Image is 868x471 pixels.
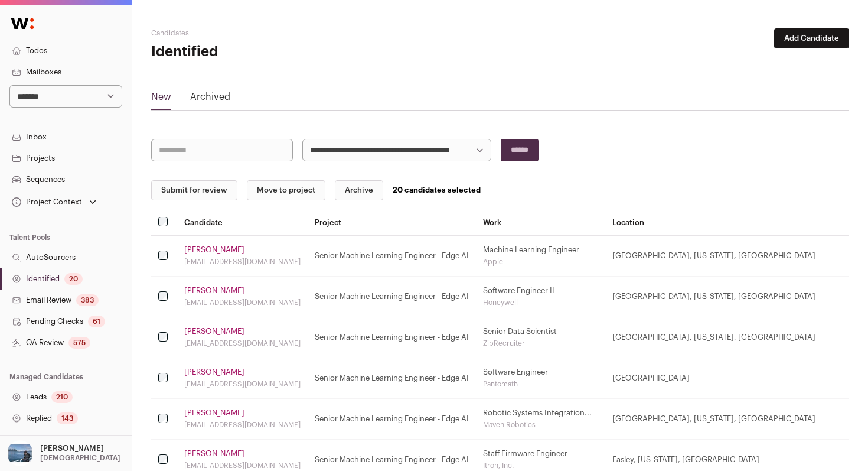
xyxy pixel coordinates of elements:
td: Senior Machine Learning Engineer - Edge AI [308,358,476,399]
div: Honeywell [483,298,598,307]
td: [GEOGRAPHIC_DATA], [US_STATE], [GEOGRAPHIC_DATA] [605,317,860,358]
td: Machine Learning Engineer [476,236,605,277]
td: [GEOGRAPHIC_DATA], [US_STATE], [GEOGRAPHIC_DATA] [605,399,860,440]
td: Senior Machine Learning Engineer - Edge AI [308,277,476,317]
div: [EMAIL_ADDRESS][DOMAIN_NAME] [184,379,301,389]
div: 61 [88,316,105,327]
img: 17109629-medium_jpg [7,440,33,466]
td: Senior Machine Learning Engineer - Edge AI [308,399,476,440]
button: Submit for review [151,180,237,200]
button: Open dropdown [9,194,99,210]
p: [PERSON_NAME] [40,444,104,453]
h2: Candidates [151,28,384,38]
button: Add Candidate [774,28,849,48]
td: Software Engineer [476,358,605,399]
div: Maven Robotics [483,420,598,430]
div: [EMAIL_ADDRESS][DOMAIN_NAME] [184,298,301,307]
p: [DEMOGRAPHIC_DATA] [40,453,120,463]
div: 20 [64,273,83,285]
a: [PERSON_NAME] [184,286,244,295]
div: ZipRecruiter [483,339,598,348]
td: Senior Machine Learning Engineer - Edge AI [308,236,476,277]
button: Open dropdown [5,440,123,466]
th: Candidate [177,210,308,236]
th: Work [476,210,605,236]
div: [EMAIL_ADDRESS][DOMAIN_NAME] [184,339,301,348]
td: Software Engineer II [476,277,605,317]
th: Project [308,210,476,236]
td: [GEOGRAPHIC_DATA], [US_STATE], [GEOGRAPHIC_DATA] [605,236,860,277]
div: [EMAIL_ADDRESS][DOMAIN_NAME] [184,461,301,470]
div: 143 [57,412,78,424]
a: [PERSON_NAME] [184,449,244,459]
div: 210 [51,391,73,403]
th: Location [605,210,860,236]
button: Move to project [247,180,325,200]
img: Wellfound [5,12,40,35]
a: Archived [190,90,230,109]
a: [PERSON_NAME] [184,327,244,336]
div: Project Context [9,197,82,207]
div: 20 candidates selected [393,186,481,195]
div: 575 [68,337,90,349]
div: Pantomath [483,379,598,389]
td: Senior Machine Learning Engineer - Edge AI [308,317,476,358]
a: [PERSON_NAME] [184,408,244,418]
div: [EMAIL_ADDRESS][DOMAIN_NAME] [184,420,301,430]
div: [EMAIL_ADDRESS][DOMAIN_NAME] [184,257,301,267]
button: Archive [335,180,383,200]
div: Itron, Inc. [483,461,598,470]
td: [GEOGRAPHIC_DATA], [US_STATE], [GEOGRAPHIC_DATA] [605,277,860,317]
div: Apple [483,257,598,267]
div: 383 [76,294,99,306]
h1: Identified [151,43,384,61]
a: [PERSON_NAME] [184,368,244,377]
td: Senior Data Scientist [476,317,605,358]
td: Robotic Systems Integration... [476,399,605,440]
a: [PERSON_NAME] [184,245,244,255]
td: [GEOGRAPHIC_DATA] [605,358,860,399]
a: New [151,90,171,109]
